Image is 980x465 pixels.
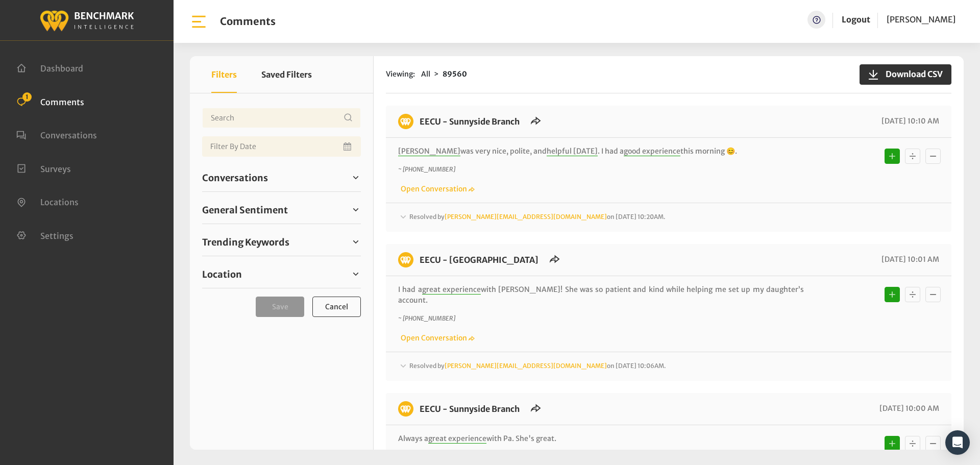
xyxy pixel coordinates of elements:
[445,213,607,221] a: [PERSON_NAME][EMAIL_ADDRESS][DOMAIN_NAME]
[16,196,79,206] a: Locations
[413,401,526,417] h6: EECU - Sunnyside Branch
[39,8,134,33] img: benchmark
[220,15,276,28] h1: Comments
[40,197,79,207] span: Locations
[202,171,268,185] span: Conversations
[443,69,467,79] strong: 89560
[22,92,32,102] span: 1
[40,163,71,174] span: Surveys
[386,69,415,80] span: Viewing:
[261,56,312,93] button: Saved Filters
[202,202,361,217] a: General Sentiment
[40,96,84,107] span: Comments
[398,360,939,373] div: Resolved by[PERSON_NAME][EMAIL_ADDRESS][DOMAIN_NAME]on [DATE] 10:06AM.
[16,129,97,139] a: Conversations
[16,96,84,106] a: Comments 1
[202,234,361,250] a: Trending Keywords
[882,284,943,305] div: Basic example
[879,255,939,264] span: [DATE] 10:01 AM
[428,434,486,444] span: great experience
[16,230,73,240] a: Settings
[40,130,97,140] span: Conversations
[341,136,355,157] button: Open Calendar
[398,252,413,267] img: benchmark
[398,184,475,193] a: Open Conversation
[877,404,939,413] span: [DATE] 10:00 AM
[413,114,526,129] h6: EECU - Sunnyside Branch
[842,11,870,29] a: Logout
[398,146,460,156] span: [PERSON_NAME]
[398,284,804,306] p: I had a with [PERSON_NAME]! She was so patient and kind while helping me set up my daughter’s acc...
[16,62,83,72] a: Dashboard
[202,136,361,157] input: Date range input field
[312,297,361,317] button: Cancel
[398,211,939,224] div: Resolved by[PERSON_NAME][EMAIL_ADDRESS][DOMAIN_NAME]on [DATE] 10:20AM.
[413,252,545,267] h6: EECU - Clovis Old Town
[624,146,680,156] span: good experience
[879,116,939,126] span: [DATE] 10:10 AM
[16,163,71,173] a: Surveys
[398,165,455,173] i: ~ [PHONE_NUMBER]
[421,69,430,79] span: All
[398,333,475,342] a: Open Conversation
[887,11,955,29] a: [PERSON_NAME]
[398,401,413,417] img: benchmark
[409,362,666,370] span: Resolved by on [DATE] 10:06AM.
[860,64,951,85] button: Download CSV
[882,433,943,454] div: Basic example
[420,116,520,127] a: EECU - Sunnyside Branch
[202,170,361,185] a: Conversations
[398,146,804,157] p: was very nice, polite, and . I had a this morning 😊.
[398,433,804,444] p: Always a with Pa. She's great.
[887,14,955,25] span: [PERSON_NAME]
[398,314,455,322] i: ~ [PHONE_NUMBER]
[409,213,666,221] span: Resolved by on [DATE] 10:20AM.
[945,430,970,455] div: Open Intercom Messenger
[211,56,237,93] button: Filters
[842,14,870,25] a: Logout
[882,146,943,166] div: Basic example
[202,235,289,249] span: Trending Keywords
[40,63,83,74] span: Dashboard
[547,146,598,156] span: helpful [DATE]
[445,362,607,370] a: [PERSON_NAME][EMAIL_ADDRESS][DOMAIN_NAME]
[40,230,73,240] span: Settings
[202,203,288,217] span: General Sentiment
[190,13,208,31] img: bar
[422,285,481,295] span: great experience
[879,68,943,80] span: Download CSV
[202,108,361,128] input: Username
[202,267,242,281] span: Location
[420,255,538,265] a: EECU - [GEOGRAPHIC_DATA]
[398,114,413,129] img: benchmark
[202,266,361,282] a: Location
[420,404,520,414] a: EECU - Sunnyside Branch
